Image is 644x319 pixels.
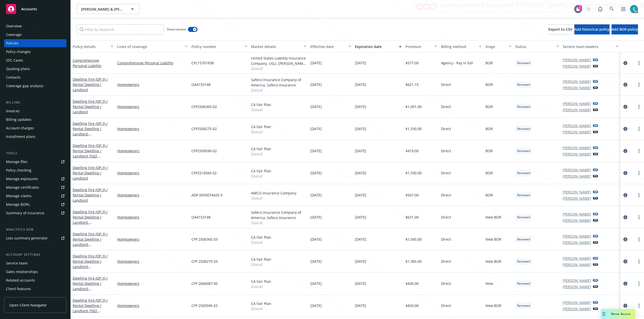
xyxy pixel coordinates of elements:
[6,209,44,217] div: Summary of insurance
[486,148,493,153] span: BOR
[6,48,31,56] div: Policy changes
[73,298,108,318] a: Dwelling Fire (DP-3) / Rental Dwelling / Landlord
[517,237,530,242] span: Renewed
[251,279,306,284] div: CA Fair Plan
[441,60,473,66] span: Agency - Pay in full
[117,192,187,198] a: Homeowners
[355,44,396,49] div: Expiration date
[81,7,125,12] span: [PERSON_NAME] & [PERSON_NAME]
[4,100,66,105] div: Billing
[578,5,582,10] div: 7
[622,148,628,154] a: circleInformation
[517,104,530,109] span: Renewed
[636,170,642,176] a: more
[486,170,493,176] span: BOR
[191,192,222,198] span: ADP 0030074420 9
[636,214,642,220] a: more
[563,129,591,135] a: [PERSON_NAME]
[6,166,31,174] div: Policy checking
[636,148,642,154] a: more
[406,82,419,87] span: $621.15
[601,309,607,319] div: Drag to move
[191,170,217,176] span: CFP2510569 02
[77,4,140,14] button: [PERSON_NAME] & [PERSON_NAME]
[310,215,322,220] span: [DATE]
[517,259,530,264] span: Renewed
[251,210,306,220] div: Safeco Insurance Company of America, Safeco Insurance
[353,40,404,52] button: Expiration date
[406,170,422,176] span: $1,330.00
[6,82,44,90] div: Coverage gap analysis
[6,73,21,81] div: Contacts
[117,303,187,308] a: Homeowners
[251,66,306,70] span: Show all
[622,104,628,110] a: circleInformation
[117,259,187,264] a: Homeowners
[406,237,422,242] span: $1,045.00
[73,187,108,203] a: Dwelling Fire (DP-3) / Rental Dwelling / Landlord
[251,240,306,244] span: Show all
[622,303,628,309] a: circleInformation
[517,127,530,131] span: Renewed
[4,259,66,267] a: Service team
[515,44,553,49] div: Status
[6,285,31,293] div: Client features
[441,148,451,153] span: Direct
[310,148,322,153] span: [DATE]
[636,60,642,66] a: more
[251,235,306,240] div: CA Fair Plan
[563,211,591,217] a: [PERSON_NAME]
[310,259,322,264] span: [DATE]
[4,192,66,200] a: Manage claims
[191,215,211,220] span: OA4153148
[355,82,366,87] span: [DATE]
[251,44,301,49] div: Market details
[4,124,66,132] a: Account charges
[251,107,306,112] span: Show all
[4,158,66,166] a: Manage files
[441,44,476,49] div: Billing method
[563,306,591,311] a: [PERSON_NAME]
[636,192,642,198] a: more
[310,82,322,87] span: [DATE]
[4,175,66,183] a: Manage exposures
[6,276,35,284] div: Related accounts
[584,4,594,14] a: Start snowing
[117,237,187,242] a: Homeowners
[191,104,217,109] span: CFP2506365-02
[4,133,66,141] a: Installment plans
[191,148,217,153] span: CFP2509596-02
[73,99,108,114] a: Dwelling Fire (DP-3) / Rental Dwelling / Landlord
[6,65,30,73] div: Quoting plans
[191,259,218,264] span: CFP 2508275 03
[406,44,432,49] div: Premium
[251,284,306,288] span: Show all
[486,192,493,198] span: BOR
[117,44,182,49] div: Lines of coverage
[486,215,501,220] span: New BOR
[548,27,572,32] span: Export to CSV
[622,170,628,176] a: circleInformation
[6,175,38,183] div: Manage exposures
[4,200,66,208] a: Manage BORs
[73,264,105,274] span: - [STREET_ADDRESS]
[73,308,105,318] span: - 7502,[STREET_ADDRESS]
[4,234,66,242] a: Loss summary generator
[73,132,105,142] span: - [STREET_ADDRESS]
[406,60,419,66] span: $577.00
[191,126,217,131] span: CFP2508275-02
[622,214,628,220] a: circleInformation
[117,60,187,66] a: Comprehensive Personal Liability
[636,258,642,264] a: more
[6,39,19,47] div: Policies
[4,65,66,73] a: Quoting plans
[251,262,306,266] span: Show all
[563,151,591,157] a: [PERSON_NAME]
[636,82,642,88] a: more
[355,303,366,308] span: [DATE]
[251,257,306,262] div: CA Fair Plan
[355,148,366,153] span: [DATE]
[4,2,66,16] a: Accounts
[4,56,66,64] a: SSC Cases
[622,126,628,132] a: circleInformation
